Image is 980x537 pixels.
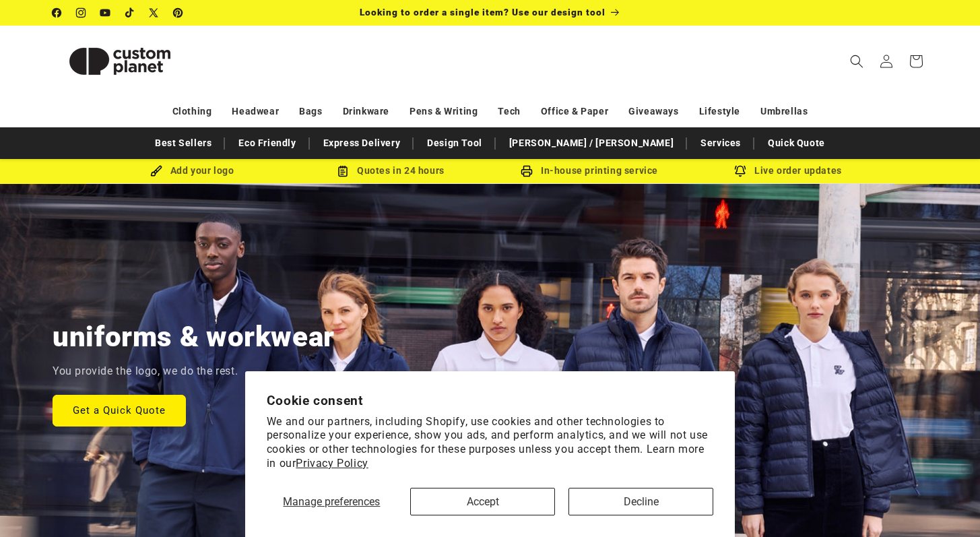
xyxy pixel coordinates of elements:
span: Manage preferences [283,495,380,508]
a: Privacy Policy [296,457,368,470]
a: Lifestyle [699,100,740,123]
div: Live order updates [689,162,888,179]
h2: Cookie consent [267,393,714,408]
a: Drinkware [343,100,389,123]
summary: Search [842,46,872,76]
a: Get a Quick Quote [53,394,186,426]
button: Accept [410,488,555,515]
a: Umbrellas [760,100,808,123]
img: In-house printing [521,165,533,177]
p: We and our partners, including Shopify, use cookies and other technologies to personalize your ex... [267,415,714,471]
a: Best Sellers [148,131,218,155]
img: Order updates [734,165,746,177]
img: Brush Icon [150,165,162,177]
a: Custom Planet [47,26,192,96]
a: Express Delivery [317,131,407,155]
a: Pens & Writing [410,100,478,123]
iframe: Chat Widget [913,472,980,537]
a: Eco Friendly [232,131,302,155]
a: [PERSON_NAME] / [PERSON_NAME] [502,131,680,155]
a: Bags [299,100,322,123]
img: Order Updates Icon [337,165,349,177]
a: Clothing [172,100,212,123]
a: Tech [498,100,520,123]
a: Services [694,131,748,155]
div: In-house printing service [490,162,689,179]
a: Giveaways [628,100,678,123]
img: Custom Planet [53,31,187,92]
button: Decline [568,488,713,515]
div: Quotes in 24 hours [292,162,490,179]
a: Headwear [232,100,279,123]
button: Manage preferences [267,488,397,515]
p: You provide the logo, we do the rest. [53,362,238,381]
a: Office & Paper [541,100,608,123]
a: Design Tool [420,131,489,155]
a: Quick Quote [761,131,832,155]
div: Add your logo [93,162,292,179]
span: Looking to order a single item? Use our design tool [360,7,606,18]
h2: uniforms & workwear [53,319,335,355]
